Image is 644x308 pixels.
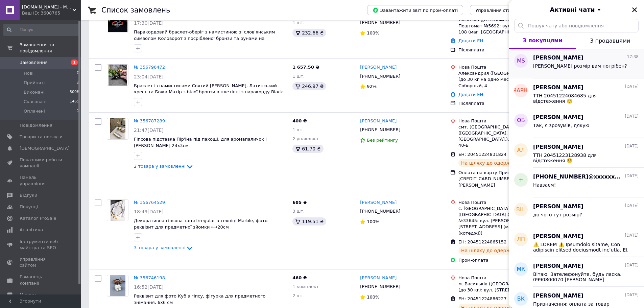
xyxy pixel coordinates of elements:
img: Фото товару [109,65,126,86]
div: 119.51 ₴ [292,217,326,226]
a: Фото товару [107,11,128,32]
span: Активні чати [550,5,595,14]
span: [PERSON_NAME] [533,233,583,240]
div: [PHONE_NUMBER] [359,207,402,216]
a: Фото товару [107,199,128,221]
span: 21:47[DATE] [134,127,164,133]
img: Фото товару [110,118,126,139]
span: 1 комплект [292,284,319,289]
span: 2 [77,80,79,86]
span: 5008 [70,89,79,95]
div: Ваш ID: 3608765 [22,10,81,16]
span: Так, я зрозумів, дякую [533,123,589,128]
span: Прийняті [24,80,45,86]
input: Пошук чату або повідомлення [514,19,639,32]
span: ЕН: 20451224831824 [458,152,506,157]
span: + [519,176,523,184]
img: Фото товару [110,275,126,296]
a: Декоративна гіпсова таця Irregular в техніці Marble, фото реквізит для предметної зйомки ⟷20см [134,218,267,230]
span: ЛП [517,236,525,243]
a: Фото товару [107,275,128,297]
div: Нова Пошта [458,64,553,70]
span: МК [517,265,525,273]
span: Покупці [20,204,38,210]
span: 400 ₴ [292,118,307,123]
button: З продавцями [576,32,644,49]
span: ТТН 20451224084685 для відстеження ☺️ [533,93,629,104]
div: Нова Пошта [458,275,553,281]
button: ЛП[PERSON_NAME][DATE]⚠️ LOREM ⚠️ Ipsumdolo sitame, Con adipiscin elitsed doeiusmodt inc’utla. Et ... [509,227,644,257]
span: 1 [77,108,79,114]
span: [DATE] [625,143,639,149]
button: МК[PERSON_NAME][DATE]Вітаю. Зателефонуйте, будь ласка. 0990800070 [PERSON_NAME] [509,257,644,287]
span: 17:38 [627,54,639,60]
div: Нова Пошта [458,118,553,124]
button: Активні чати [528,5,625,14]
span: Повідомлення [20,122,52,128]
span: АЛ [517,146,525,154]
span: [PERSON_NAME] [533,262,583,270]
span: [PERSON_NAME] [533,114,583,121]
img: Фото товару [108,11,127,32]
span: Аналітика [20,227,43,233]
span: 2 упаковка [292,136,318,141]
button: Завантажити звіт по пром-оплаті [367,5,463,15]
button: ОБ[PERSON_NAME][DATE]Так, я зрозумів, дякую [509,108,644,138]
a: Додати ЕН [458,92,483,97]
a: Фото товару [107,64,128,86]
span: [DATE] [625,262,639,268]
div: Оплата на карту ПриватБанку: [CREDIT_CARD_NUMBER] - [PERSON_NAME] [458,170,553,188]
span: 1 шт. [292,20,305,25]
a: [PERSON_NAME] [360,275,397,281]
span: [DATE] [625,292,639,298]
div: 61.70 ₴ [292,145,323,153]
span: 685 ₴ [292,200,307,205]
span: Відгуки [20,192,37,198]
span: 3 шт. [292,209,305,214]
span: Оплачені [24,108,45,114]
span: Навзаєм! [533,182,556,188]
span: [PERSON_NAME] розмір вам потрібен? [533,63,627,69]
div: [PHONE_NUMBER] [359,72,402,81]
div: Люботин ([GEOGRAPHIC_DATA].), Поштомат №5692: вул. [PERSON_NAME], 108 (маг. [GEOGRAPHIC_DATA]) [458,17,553,35]
span: Виконані [24,89,45,95]
span: 18:49[DATE] [134,209,164,214]
span: 2 шт. [292,293,305,298]
input: Пошук [3,24,80,36]
span: ТТН 20451223128938 для відстеження ☺️ [533,152,629,163]
div: 232.66 ₴ [292,29,326,37]
span: 1 шт. [292,74,305,79]
a: [PERSON_NAME] [360,64,397,71]
button: ВШ[PERSON_NAME][DATE]до чого тут розмір? [509,197,644,227]
span: Гаманець компанії [20,274,63,286]
span: до чого тут розмір? [533,212,582,217]
a: Реквізит для фото Куб з гіпсу, фігурка для предметного знімання, 6х6 см [134,293,265,305]
span: ЕН: 20451224886227 [458,296,506,301]
span: [PHONE_NUMBER]@xxxxxx$.com [533,173,623,181]
a: Браслет із намистинами Святий [PERSON_NAME], Латинський хрест та Божа Матір з білої бронзи в плет... [134,83,283,101]
div: Післяплата [458,47,553,53]
span: [DATE] [625,203,639,209]
div: Нова Пошта [458,199,553,206]
span: Паракордовий браслет-оберіг з намистиною зі слов'янським символом Коловорот з посрібленої бронзи ... [134,29,275,47]
span: Без рейтингу [367,138,398,143]
span: Управління сайтом [20,256,63,268]
span: Замовлення та повідомлення [20,42,81,54]
span: 1465 [70,99,79,105]
span: [DEMOGRAPHIC_DATA] [20,145,70,151]
span: 23:04[DATE] [134,74,164,79]
span: [PERSON_NAME] [533,143,583,151]
span: 2 товара у замовленні [134,164,186,169]
span: Призначення: оплата за товар [533,301,610,307]
span: [DATE] [625,114,639,119]
div: На шляху до одержувача [458,159,527,167]
span: З покупцями [523,37,563,44]
a: Додати ЕН [458,38,483,43]
span: ⚠️ LOREM ⚠️ Ipsumdolo sitame, Con adipiscin elitsed doeiusmodt inc’utla. Et doloremag, aliq enima... [533,242,629,253]
div: с. [GEOGRAPHIC_DATA] ([GEOGRAPHIC_DATA].), Поштомат №33645: вул. [PERSON_NAME][STREET_ADDRESS] (м... [458,206,553,236]
button: [DEMOGRAPHIC_DATA][PERSON_NAME][DATE]ТТН 20451224084685 для відстеження ☺️ [509,78,644,108]
span: [PERSON_NAME] [533,84,583,92]
a: Гіпсова підставка Пір'їна під пахощі, для аромапаличок і [PERSON_NAME] 24х3см [134,137,267,148]
span: 1 шт. [292,127,305,132]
